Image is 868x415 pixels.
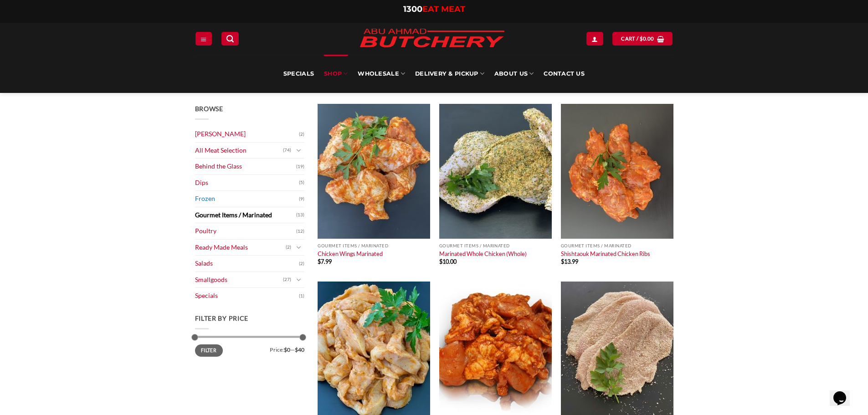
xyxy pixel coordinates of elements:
button: Toggle [293,275,304,285]
p: Gourmet Items / Marinated [318,243,430,248]
a: Chicken Wings Marinated [318,250,383,257]
span: Filter by price [195,314,249,322]
a: 1300EAT MEAT [403,4,465,14]
span: (13) [296,208,304,222]
p: Gourmet Items / Marinated [439,243,552,248]
span: (19) [296,160,304,174]
a: Specials [283,55,314,93]
a: Login [586,32,603,45]
span: $ [318,258,321,265]
bdi: 0.00 [640,36,654,41]
a: Contact Us [544,55,585,93]
span: (2) [286,241,291,254]
div: Price: — [195,344,304,353]
a: Delivery & Pickup [415,55,484,93]
button: Toggle [293,145,304,155]
img: Marinated-Whole-Chicken [439,104,552,239]
span: $40 [295,346,304,353]
button: Filter [195,344,223,357]
img: Chicken-Wings-Marinated [318,104,430,239]
a: Ready Made Meals [195,240,286,256]
a: Menu [195,32,212,45]
a: Specials [195,288,299,304]
span: Browse [195,105,223,113]
span: $0 [284,346,290,353]
a: Gourmet Items / Marinated [195,207,296,223]
span: 1300 [403,4,422,14]
a: Search [221,32,239,45]
span: (2) [299,257,304,271]
a: [PERSON_NAME] [195,126,299,142]
a: SHOP [324,55,348,93]
span: (2) [299,128,304,141]
span: (12) [296,225,304,238]
a: Smallgoods [195,272,283,288]
img: Abu Ahmad Butchery [352,23,512,55]
a: Dips [195,175,299,191]
bdi: 13.99 [561,258,578,265]
a: Wholesale [358,55,405,93]
img: Shishtaouk Marinated Chicken Ribs [561,104,673,239]
a: All Meat Selection [195,143,283,159]
a: Shishtaouk Marinated Chicken Ribs [561,250,650,257]
bdi: 10.00 [439,258,457,265]
button: Toggle [293,242,304,252]
a: Poultry [195,223,296,239]
span: $ [561,258,564,265]
span: (27) [283,273,291,287]
bdi: 7.99 [318,258,332,265]
p: Gourmet Items / Marinated [561,243,673,248]
a: View cart [612,32,673,45]
a: About Us [494,55,534,93]
a: Behind the Glass [195,159,296,174]
span: $ [439,258,442,265]
span: EAT MEAT [422,4,465,14]
a: Marinated Whole Chicken (Whole) [439,250,527,257]
span: $ [640,35,643,43]
span: (74) [283,143,291,157]
iframe: chat widget [830,379,859,406]
span: (5) [299,176,304,190]
span: (1) [299,289,304,303]
a: Frozen [195,191,299,207]
span: Cart / [621,35,654,43]
a: Salads [195,256,299,272]
span: (9) [299,192,304,206]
